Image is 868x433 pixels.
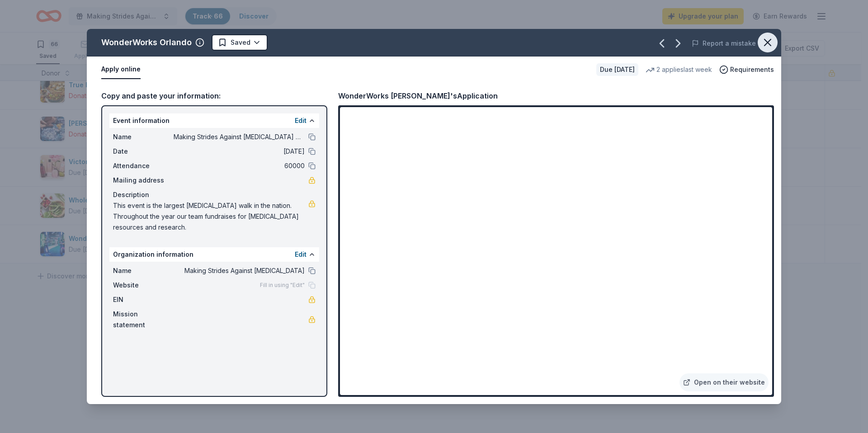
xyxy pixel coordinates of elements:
button: Edit [295,115,307,126]
span: Saved [231,37,250,48]
button: Requirements [719,64,774,75]
button: Apply online [101,60,141,79]
div: 2 applies last week [646,64,712,75]
span: [DATE] [174,146,305,157]
span: Attendance [113,160,174,171]
div: Event information [109,113,319,128]
div: Description [113,189,316,200]
span: This event is the largest [MEDICAL_DATA] walk in the nation. Throughout the year our team fundrai... [113,200,308,233]
div: Organization information [109,247,319,262]
div: Due [DATE] [596,63,638,76]
span: Name [113,265,174,276]
a: Open on their website [679,373,769,391]
span: Name [113,132,174,142]
button: Edit [295,249,307,260]
span: Requirements [730,64,774,75]
div: WonderWorks [PERSON_NAME]'s Application [338,90,498,102]
button: Saved [212,34,268,51]
span: Making Strides Against [MEDICAL_DATA] [174,265,305,276]
div: Copy and paste your information: [101,90,327,102]
span: EIN [113,294,174,305]
span: Date [113,146,174,157]
span: Fill in using "Edit" [260,282,305,289]
span: Website [113,280,174,291]
span: Making Strides Against [MEDICAL_DATA] Walk [174,132,305,142]
span: Mission statement [113,309,174,330]
span: 60000 [174,160,305,171]
span: Mailing address [113,175,174,186]
button: Report a mistake [692,38,756,49]
div: WonderWorks Orlando [101,35,192,50]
